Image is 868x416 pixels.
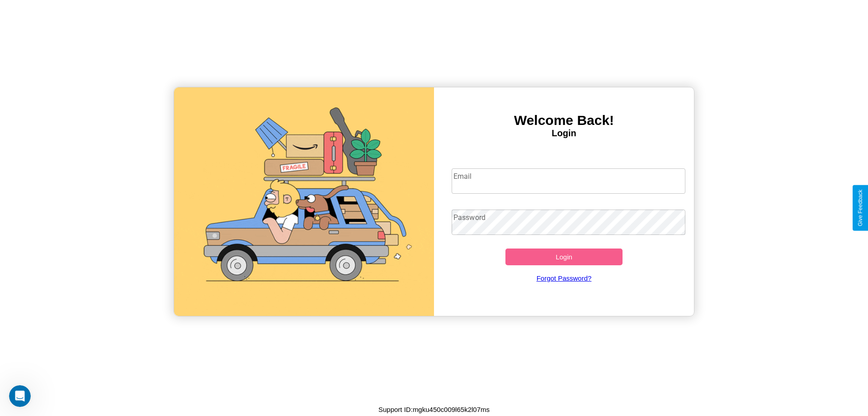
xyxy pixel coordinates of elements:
h4: Login [434,128,694,139]
p: Support ID: mgku450c009l65k2l07ms [378,403,490,416]
iframe: Intercom live chat [9,385,31,407]
div: Give Feedback [857,190,863,226]
button: Login [505,249,623,265]
img: gif [174,87,434,316]
h3: Welcome Back! [434,113,694,128]
a: Forgot Password? [447,265,681,291]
